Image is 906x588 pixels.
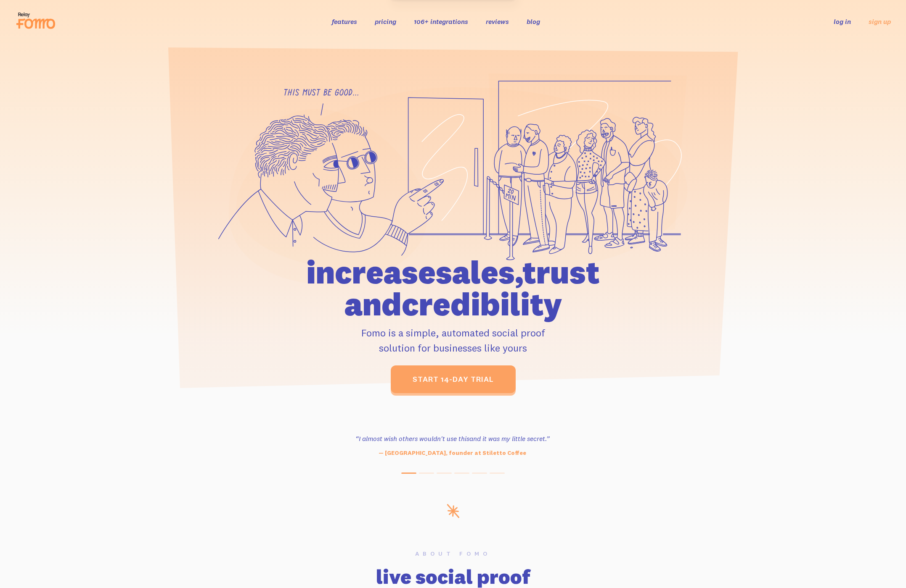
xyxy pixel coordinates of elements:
a: 106+ integrations [414,17,468,26]
p: Fomo is a simple, automated social proof solution for businesses like yours [258,325,648,355]
a: start 14-day trial [391,365,516,393]
h6: About Fomo [189,551,717,556]
h3: “I almost wish others wouldn't use this and it was my little secret.” [338,433,567,444]
a: reviews [486,17,509,26]
p: — [GEOGRAPHIC_DATA], founder at Stiletto Coffee [338,449,567,457]
a: log in [834,17,851,26]
a: features [332,17,357,26]
h1: increase sales, trust and credibility [258,256,648,320]
a: pricing [375,17,396,26]
a: sign up [869,17,891,26]
a: blog [527,17,540,26]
